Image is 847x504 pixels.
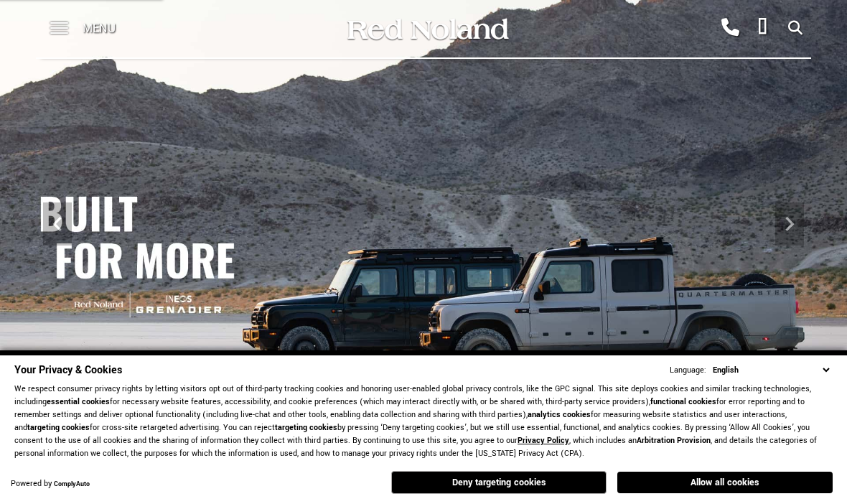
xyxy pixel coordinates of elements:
[650,396,716,407] strong: functional cookies
[43,202,72,246] div: Previous
[27,422,90,433] strong: targeting cookies
[47,396,110,407] strong: essential cookies
[670,366,706,375] div: Language:
[617,472,833,493] button: Allow all cookies
[518,435,569,446] a: Privacy Policy
[275,422,337,433] strong: targeting cookies
[775,202,804,246] div: Next
[391,471,607,494] button: Deny targeting cookies
[11,480,90,489] div: Powered by
[528,409,591,420] strong: analytics cookies
[709,363,833,377] select: Language Select
[637,435,711,446] strong: Arbitration Provision
[345,17,510,42] img: Red Noland Auto Group
[14,383,833,460] p: We respect consumer privacy rights by letting visitors opt out of third-party tracking cookies an...
[54,480,90,489] a: ComplyAuto
[14,363,122,378] span: Your Privacy & Cookies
